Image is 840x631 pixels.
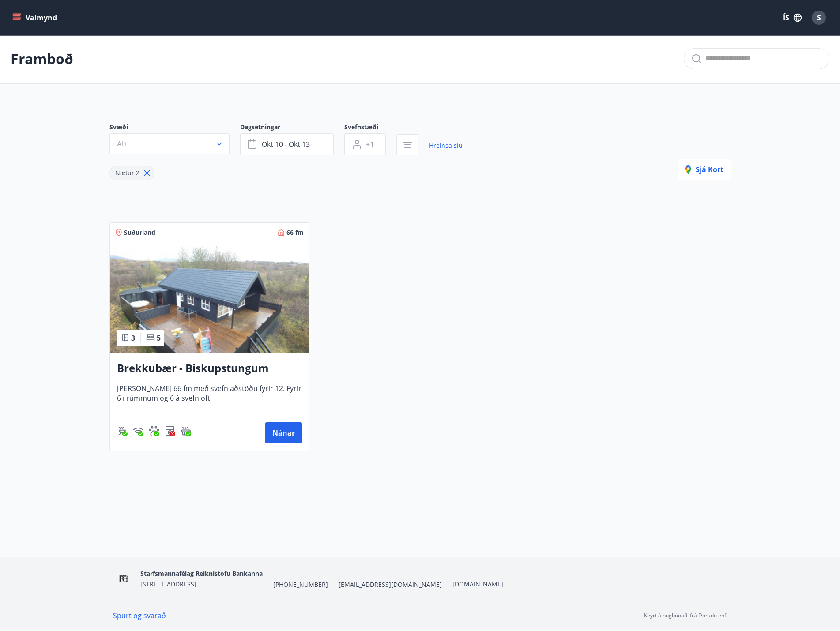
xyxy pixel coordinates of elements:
span: [EMAIL_ADDRESS][DOMAIN_NAME] [339,580,442,589]
span: [PERSON_NAME] 66 fm með svefn aðstöðu fyrir 12. Fyrir 6 í rúmmum og 6 á svefnlofti [117,383,302,413]
a: Hreinsa síu [429,136,463,155]
img: ZXjrS3QKesehq6nQAPjaRuRTI364z8ohTALB4wBr.svg [117,426,128,436]
h3: Brekkubær - Biskupstungum [117,361,302,376]
button: +1 [344,133,386,155]
button: okt 10 - okt 13 [240,133,334,155]
span: okt 10 - okt 13 [262,139,310,149]
span: [PHONE_NUMBER] [273,580,328,589]
span: Sjá kort [685,165,723,174]
button: ÍS [778,10,806,26]
button: Sjá kort [678,159,731,180]
span: 66 fm [286,228,304,237]
span: Dagsetningar [240,123,344,133]
span: S [817,13,821,23]
img: HJRyFFsYp6qjeUYhR4dAD8CaCEsnIFYZ05miwXoh.svg [133,426,143,436]
a: [DOMAIN_NAME] [452,580,503,588]
span: +1 [366,139,374,149]
img: Dl16BY4EX9PAW649lg1C3oBuIaAsR6QVDQBO2cTm.svg [165,426,175,436]
button: Nánar [265,422,302,443]
div: Nætur 2 [109,166,154,180]
div: Þráðlaust net [133,426,143,436]
button: S [808,7,829,28]
img: OV1EhlUOk1MBP6hKKUJbuONPgxBdnInkXmzMisYS.png [113,569,134,588]
img: Paella dish [110,242,309,353]
span: Allt [117,139,128,149]
p: Keyrt á hugbúnaði frá Dorado ehf. [644,612,727,620]
span: Svefnstæði [344,123,396,133]
div: Heitur pottur [181,426,191,436]
img: pxcaIm5dSOV3FS4whs1soiYWTwFQvksT25a9J10C.svg [149,426,159,436]
span: Suðurland [124,228,155,237]
span: 3 [131,333,135,343]
div: Gasgrill [117,426,128,436]
div: Þvottavél [165,426,175,436]
span: Starfsmannafélag Reiknistofu Bankanna [140,569,263,578]
p: Framboð [11,49,73,68]
span: [STREET_ADDRESS] [140,580,196,588]
button: Allt [109,133,230,154]
span: Nætur 2 [115,169,139,177]
a: Spurt og svarað [113,611,166,620]
button: menu [11,10,60,26]
img: h89QDIuHlAdpqTriuIvuEWkTH976fOgBEOOeu1mi.svg [181,426,191,436]
div: Gæludýr [149,426,159,436]
span: Svæði [109,123,240,133]
span: 5 [157,333,161,343]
